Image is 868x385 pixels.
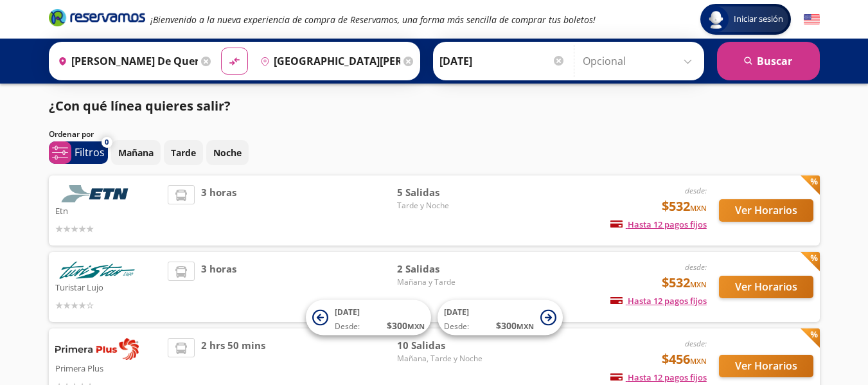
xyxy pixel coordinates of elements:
[111,140,161,165] button: Mañana
[407,321,425,331] small: MXN
[49,8,145,27] i: Brand Logo
[690,203,707,213] small: MXN
[49,96,231,116] p: ¿Con qué línea quieres salir?
[690,280,707,289] small: MXN
[610,295,707,307] span: Hasta 12 pagos fijos
[387,319,425,332] span: $ 300
[335,307,360,318] span: [DATE]
[719,355,813,377] button: Ver Horarios
[397,185,487,200] span: 5 Salidas
[583,45,698,77] input: Opcional
[55,185,139,202] img: Etn
[438,300,563,336] button: [DATE]Desde:$300MXN
[719,276,813,298] button: Ver Horarios
[164,140,203,165] button: Tarde
[49,141,108,164] button: 0Filtros
[439,45,565,77] input: Elegir Fecha
[206,140,249,165] button: Noche
[49,8,145,31] a: Brand Logo
[213,146,242,159] p: Noche
[610,219,707,230] span: Hasta 12 pagos fijos
[610,372,707,383] span: Hasta 12 pagos fijos
[55,262,139,279] img: Turistar Lujo
[517,321,534,331] small: MXN
[397,262,487,276] span: 2 Salidas
[105,137,109,148] span: 0
[662,197,707,216] span: $532
[685,338,707,349] em: desde:
[397,200,487,211] span: Tarde y Noche
[55,338,139,360] img: Primera Plus
[397,353,487,364] span: Mañana, Tarde y Noche
[255,45,400,77] input: Buscar Destino
[75,145,105,160] p: Filtros
[55,360,162,375] p: Primera Plus
[690,356,707,366] small: MXN
[201,185,236,236] span: 3 horas
[444,307,469,318] span: [DATE]
[397,338,487,353] span: 10 Salidas
[201,262,236,312] span: 3 horas
[662,350,707,369] span: $456
[444,321,469,332] span: Desde:
[53,45,198,77] input: Buscar Origen
[685,185,707,196] em: desde:
[171,146,196,159] p: Tarde
[729,13,788,26] span: Iniciar sesión
[719,199,813,222] button: Ver Horarios
[118,146,154,159] p: Mañana
[496,319,534,332] span: $ 300
[55,279,162,294] p: Turistar Lujo
[55,202,162,218] p: Etn
[397,276,487,288] span: Mañana y Tarde
[804,12,820,28] button: English
[717,42,820,80] button: Buscar
[685,262,707,273] em: desde:
[335,321,360,332] span: Desde:
[49,129,94,140] p: Ordenar por
[150,13,596,26] em: ¡Bienvenido a la nueva experiencia de compra de Reservamos, una forma más sencilla de comprar tus...
[306,300,431,336] button: [DATE]Desde:$300MXN
[662,273,707,292] span: $532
